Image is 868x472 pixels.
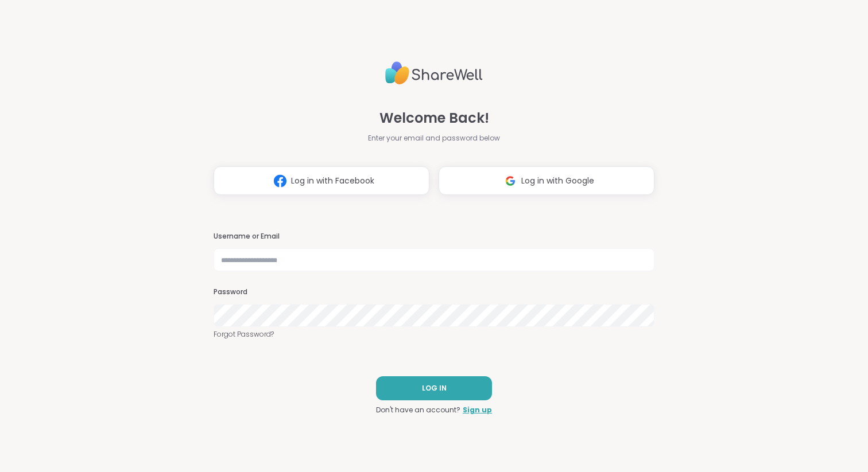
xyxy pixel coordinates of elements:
[499,170,521,192] img: ShareWell Logomark
[214,166,429,195] button: Log in with Facebook
[422,383,447,393] span: LOG IN
[376,405,460,415] span: Don't have an account?
[376,376,492,400] button: LOG IN
[269,170,291,192] img: ShareWell Logomark
[368,133,500,143] span: Enter your email and password below
[521,175,594,187] span: Log in with Google
[439,166,654,195] button: Log in with Google
[385,57,483,89] img: ShareWell Logo
[214,232,654,241] h3: Username or Email
[463,405,492,415] a: Sign up
[214,329,654,340] a: Forgot Password?
[379,108,489,128] span: Welcome Back!
[214,287,654,297] h3: Password
[291,175,374,187] span: Log in with Facebook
